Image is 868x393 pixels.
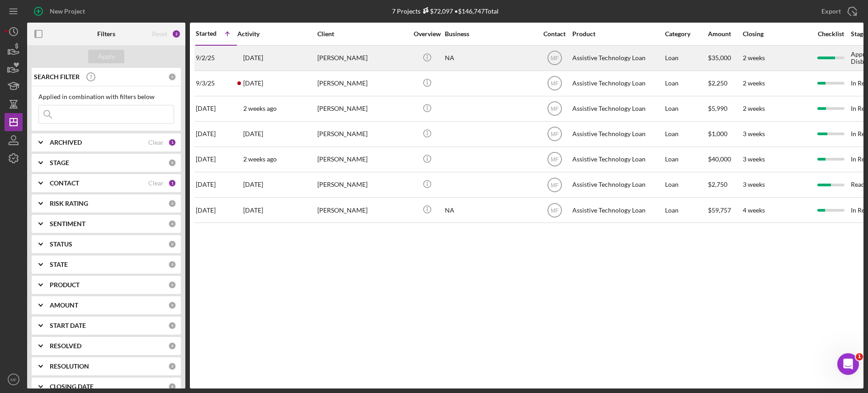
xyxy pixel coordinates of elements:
[811,30,850,38] div: Checklist
[743,104,765,112] time: 2 weeks
[10,377,17,382] text: MF
[50,159,69,166] b: STAGE
[708,104,727,112] span: $5,990
[551,207,558,213] text: MF
[196,198,236,222] div: [DATE]
[821,2,841,20] div: Export
[50,342,81,350] b: RESOLVED
[317,198,408,222] div: [PERSON_NAME]
[50,241,72,248] b: STATUS
[237,30,316,38] div: Activity
[317,71,408,95] div: [PERSON_NAME]
[196,30,217,37] div: Started
[148,180,164,187] div: Clear
[572,147,663,171] div: Assistive Technology Loan
[50,383,94,390] b: CLOSING DATE
[551,80,558,87] text: MF
[168,73,176,81] div: 0
[243,156,277,163] time: 2025-09-06 08:47
[410,30,444,38] div: Overview
[445,46,535,70] div: NA
[168,260,176,269] div: 0
[551,156,558,163] text: MF
[743,206,765,214] time: 4 weeks
[168,138,176,147] div: 1
[708,79,727,87] span: $2,250
[34,73,80,80] b: SEARCH FILTER
[551,131,558,137] text: MF
[5,370,23,388] button: MF
[196,173,236,197] div: [DATE]
[98,50,115,63] div: Apply
[168,220,176,228] div: 0
[420,7,453,15] div: $72,097
[168,342,176,350] div: 0
[837,353,859,375] iframe: Intercom live chat
[743,130,765,137] time: 3 weeks
[168,179,176,187] div: 1
[27,2,94,20] button: New Project
[538,30,571,38] div: Contact
[243,181,263,188] time: 2025-09-16 00:39
[50,302,78,309] b: AMOUNT
[168,199,176,208] div: 0
[551,55,558,62] text: MF
[243,105,277,112] time: 2025-09-04 23:50
[168,383,176,391] div: 0
[572,97,663,121] div: Assistive Technology Loan
[50,180,79,187] b: CONTACT
[50,2,85,20] div: New Project
[812,2,863,20] button: Export
[743,155,765,163] time: 3 weeks
[856,353,863,360] span: 1
[572,30,663,38] div: Product
[743,79,765,87] time: 2 weeks
[50,139,82,146] b: ARCHIVED
[665,122,707,146] div: Loan
[172,29,181,38] div: 2
[148,139,164,146] div: Clear
[708,206,731,214] span: $59,757
[196,97,236,121] div: [DATE]
[551,182,558,188] text: MF
[50,363,89,370] b: RESOLUTION
[243,130,263,137] time: 2025-09-15 23:47
[445,30,535,38] div: Business
[572,173,663,197] div: Assistive Technology Loan
[708,180,727,188] span: $2,750
[50,322,86,329] b: START DATE
[665,97,707,121] div: Loan
[243,80,263,87] time: 2025-09-17 04:51
[317,122,408,146] div: [PERSON_NAME]
[168,322,176,330] div: 0
[551,106,558,112] text: MF
[665,147,707,171] div: Loan
[572,198,663,222] div: Assistive Technology Loan
[392,7,499,15] div: 7 Projects • $146,747 Total
[50,261,68,268] b: STATE
[743,180,765,188] time: 3 weeks
[196,122,236,146] div: [DATE]
[168,240,176,248] div: 0
[97,30,115,38] b: Filters
[743,30,811,38] div: Closing
[708,46,742,70] div: $35,000
[243,207,263,214] time: 2025-09-15 16:21
[572,71,663,95] div: Assistive Technology Loan
[196,147,236,171] div: [DATE]
[152,30,167,38] div: Reset
[50,200,88,207] b: RISK RATING
[88,50,124,63] button: Apply
[50,281,80,289] b: PRODUCT
[708,130,727,137] span: $1,000
[168,159,176,167] div: 0
[665,198,707,222] div: Loan
[317,173,408,197] div: [PERSON_NAME]
[317,147,408,171] div: [PERSON_NAME]
[708,155,731,163] span: $40,000
[665,71,707,95] div: Loan
[196,71,236,95] div: 9/3/25
[665,173,707,197] div: Loan
[50,220,85,227] b: SENTIMENT
[38,93,174,100] div: Applied in combination with filters below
